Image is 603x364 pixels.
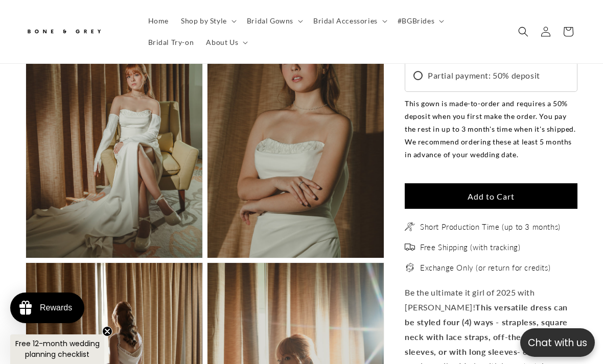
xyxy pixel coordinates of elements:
summary: Search [512,20,535,43]
span: Free Shipping (with tracking) [420,242,520,253]
p: Chat with us [520,335,595,350]
button: Add to Cart [405,184,577,209]
span: Exchange Only (or return for credits) [420,263,550,273]
summary: #BGBrides [391,10,448,32]
span: About Us [206,38,238,47]
button: Close teaser [102,326,112,336]
span: Bridal Accessories [313,16,378,26]
span: Add to Cart [468,191,515,201]
span: Bridal Try-on [148,38,194,47]
a: Home [142,10,175,32]
summary: About Us [200,32,252,53]
button: Open chatbox [520,328,595,357]
strong: This versatile dress can be styled four (4) ways - strapless, square neck with lace straps, off-t... [405,302,568,356]
div: Free 12-month wedding planning checklistClose teaser [10,334,104,364]
img: Bone and Grey Bridal [26,23,102,40]
span: Home [148,16,169,26]
span: Bridal Gowns [247,16,293,26]
span: Shop by Style [181,16,227,26]
a: Bridal Try-on [142,32,200,53]
span: #BGBrides [398,16,434,26]
span: Partial payment: 50% deposit [428,68,540,83]
div: Rewards [40,303,72,312]
img: exchange_2.png [405,263,415,273]
div: This gown is made-to-order and requires a 50% deposit when you first make the order. You pay the ... [405,97,577,161]
img: needle.png [405,222,415,232]
summary: Bridal Gowns [241,10,307,32]
span: Free 12-month wedding planning checklist [15,338,100,359]
summary: Shop by Style [175,10,241,32]
span: Short Production Time (up to 3 months) [420,222,561,232]
a: Bone and Grey Bridal [22,19,132,44]
summary: Bridal Accessories [307,10,391,32]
